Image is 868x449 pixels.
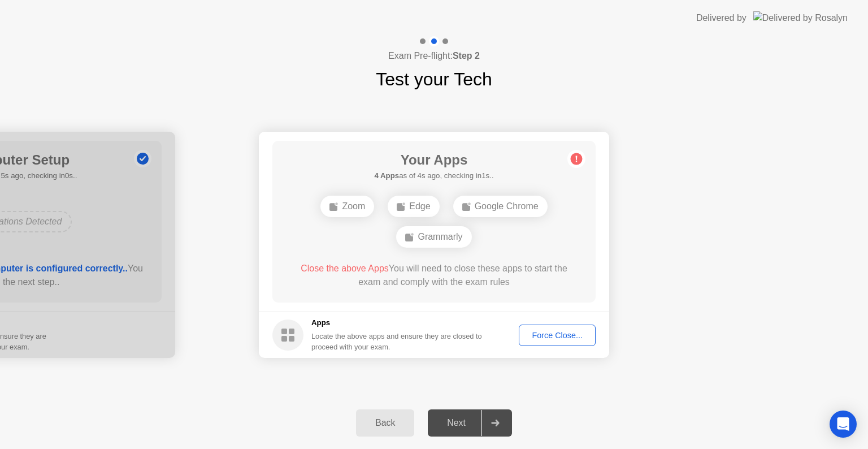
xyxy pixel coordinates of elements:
img: Delivered by Rosalyn [753,11,848,24]
div: You will need to close these apps to start the exam and comply with the exam rules [289,262,580,289]
h5: Apps [311,317,483,329]
div: Google Chrome [453,196,548,217]
b: 4 Apps [374,171,399,180]
h5: as of 4s ago, checking in1s.. [374,170,493,182]
div: Next [431,418,481,428]
div: Back [359,418,411,428]
div: Zoom [320,196,374,217]
div: Edge [388,196,439,217]
button: Back [356,409,414,437]
div: Grammarly [396,226,471,248]
div: Force Close... [523,331,592,340]
div: Locate the above apps and ensure they are closed to proceed with your exam. [311,331,483,352]
div: Delivered by [696,11,747,25]
h4: Exam Pre-flight: [388,49,480,63]
span: Close the above Apps [301,264,389,273]
button: Force Close... [519,325,596,346]
h1: Your Apps [374,150,493,170]
button: Next [428,409,512,437]
b: Step 2 [453,51,480,61]
div: Open Intercom Messenger [830,411,857,438]
h1: Test your Tech [376,66,492,93]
